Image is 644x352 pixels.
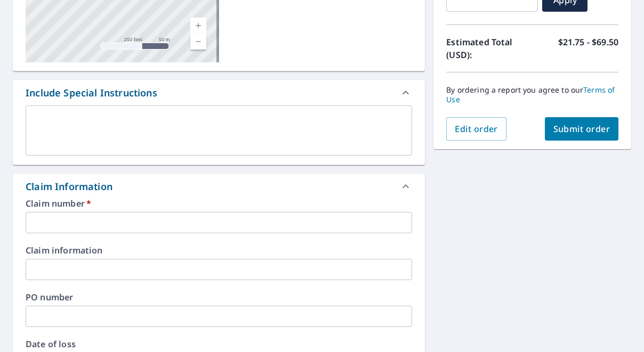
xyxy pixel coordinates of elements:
[455,123,498,135] span: Edit order
[558,36,618,61] p: $21.75 - $69.50
[190,34,206,50] a: Current Level 17, Zoom Out
[26,179,112,194] div: Claim Information
[26,86,157,100] div: Include Special Instructions
[545,117,619,141] button: Submit order
[190,18,206,34] a: Current Level 17, Zoom In
[26,340,213,348] label: Date of loss
[446,85,618,104] p: By ordering a report you agree to our
[26,293,412,301] label: PO number
[13,174,425,199] div: Claim Information
[553,123,610,135] span: Submit order
[26,199,412,208] label: Claim number
[446,117,506,141] button: Edit order
[13,80,425,105] div: Include Special Instructions
[26,246,412,255] label: Claim information
[446,85,615,104] a: Terms of Use
[446,36,532,61] p: Estimated Total (USD):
